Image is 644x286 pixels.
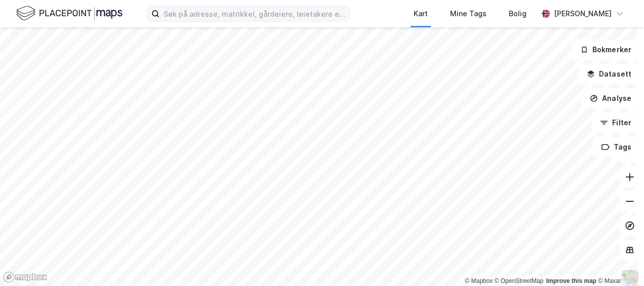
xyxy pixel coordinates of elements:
a: Improve this map [546,277,596,284]
a: OpenStreetMap [495,277,544,284]
input: Søk på adresse, matrikkel, gårdeiere, leietakere eller personer [159,6,349,21]
button: Bokmerker [572,40,640,60]
div: Kontrollprogram for chat [593,237,644,286]
div: [PERSON_NAME] [554,8,612,20]
iframe: Chat Widget [593,237,644,286]
div: Mine Tags [450,8,487,20]
a: Mapbox [465,277,493,284]
img: logo.f888ab2527a4732fd821a326f86c7f29.svg [16,5,123,22]
button: Filter [591,113,640,133]
button: Datasett [578,64,640,84]
button: Tags [593,137,640,157]
a: Mapbox homepage [3,271,48,283]
button: Analyse [581,88,640,109]
div: Kart [414,8,428,20]
div: Bolig [509,8,527,20]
